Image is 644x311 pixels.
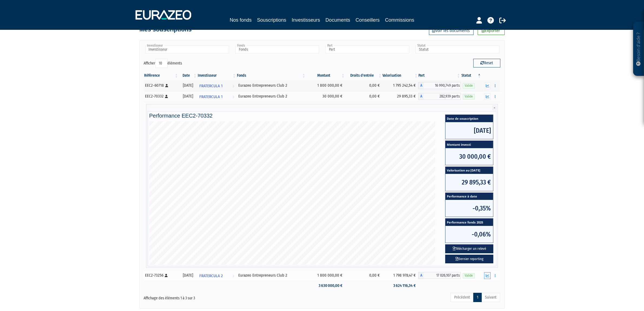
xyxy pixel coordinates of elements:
td: 30 000,00 € [306,91,345,102]
span: [DATE] [445,122,493,139]
span: FRATERCULA 1 [199,81,223,91]
div: [DATE] [181,93,196,99]
i: [Français] Personne physique [166,84,169,87]
span: A [418,93,424,100]
th: Statut : activer pour trier la colonne par ordre d&eacute;croissant [461,71,482,80]
div: EEC2-73256 [145,273,177,278]
span: FRATERCULA 2 [199,271,223,281]
a: FRATERCULA 1 [197,80,236,91]
a: FRATERCULA 1 [197,91,236,102]
a: Conseillers [356,16,380,24]
h4: Performance EEC2-70332 [149,113,495,119]
button: Télécharger un relevé [445,244,493,253]
div: Affichage des éléments 1 à 3 sur 3 [144,292,288,301]
div: Eurazeo Entrepreneurs Club 2 [238,93,304,99]
a: Commissions [385,16,414,24]
select: Afficheréléments [156,59,168,68]
i: Voir l'investisseur [232,271,234,281]
th: Investisseur: activer pour trier la colonne par ordre croissant [197,71,236,80]
td: 3 630 000,00 € [306,281,345,290]
th: Montant: activer pour trier la colonne par ordre croissant [306,71,345,80]
a: Exporter [478,26,505,35]
td: 0,00 € [345,91,382,102]
th: Date: activer pour trier la colonne par ordre croissant [179,71,197,80]
th: Fonds: activer pour trier la colonne par ordre croissant [236,71,306,80]
div: A - Eurazeo Entrepreneurs Club 2 [418,93,461,100]
a: 1 [473,293,482,302]
th: Référence : activer pour trier la colonne par ordre croissant [144,71,179,80]
div: A - Eurazeo Entrepreneurs Club 2 [418,272,461,279]
a: Souscriptions [257,16,286,25]
td: 1 798 978,47 € [382,270,418,281]
div: EEC2-70332 [145,93,177,99]
div: Eurazeo Entrepreneurs Club 2 [238,83,304,88]
a: FRATERCULA 2 [197,270,236,281]
a: Investisseurs [292,16,320,24]
label: Afficher éléments [144,59,182,68]
span: -0,06% [445,226,493,243]
a: Documents [326,16,350,24]
span: Performance fonds 2025 [445,219,493,226]
td: 29 895,33 € [382,91,418,102]
div: EEC2-60718 [145,83,177,88]
span: 30 000,00 € [445,148,493,165]
span: FRATERCULA 1 [199,92,223,102]
div: Eurazeo Entrepreneurs Club 2 [238,273,304,278]
p: Besoin d'aide ? [636,25,642,73]
td: 1 800 000,00 € [306,270,345,281]
a: Dernier reporting [445,255,493,264]
td: 1 800 000,00 € [306,80,345,91]
i: Voir l'investisseur [232,81,234,91]
span: Valide [463,83,475,88]
span: Valorisation au [DATE] [445,167,493,174]
th: Droits d'entrée: activer pour trier la colonne par ordre croissant [345,71,382,80]
div: [DATE] [181,273,196,278]
span: 16 990,749 parts [424,82,461,89]
span: A [418,82,424,89]
i: Voir l'investisseur [232,92,234,102]
i: [Français] Personne physique [165,274,168,277]
span: 29 895,33 € [445,174,493,191]
button: Reset [473,59,500,67]
td: 3 624 116,34 € [382,281,418,290]
th: Part: activer pour trier la colonne par ordre croissant [418,71,461,80]
span: Montant investi [445,141,493,148]
td: 0,00 € [345,80,382,91]
span: -0,35% [445,200,493,217]
img: 1732889491-logotype_eurazeo_blanc_rvb.png [136,10,191,20]
div: [DATE] [181,83,196,88]
span: A [418,272,424,279]
span: Valide [463,273,475,278]
span: Date de souscription [445,115,493,122]
a: Nos fonds [230,16,252,24]
span: Performance à date [445,193,493,200]
span: 282,939 parts [424,93,461,100]
span: 17 026,107 parts [424,272,461,279]
th: Valorisation: activer pour trier la colonne par ordre croissant [382,71,418,80]
td: 1 795 242,54 € [382,80,418,91]
div: A - Eurazeo Entrepreneurs Club 2 [418,82,461,89]
i: [Français] Personne physique [165,95,168,98]
a: Voir les documents [429,26,474,35]
span: Valide [463,94,475,99]
td: 0,00 € [345,270,382,281]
